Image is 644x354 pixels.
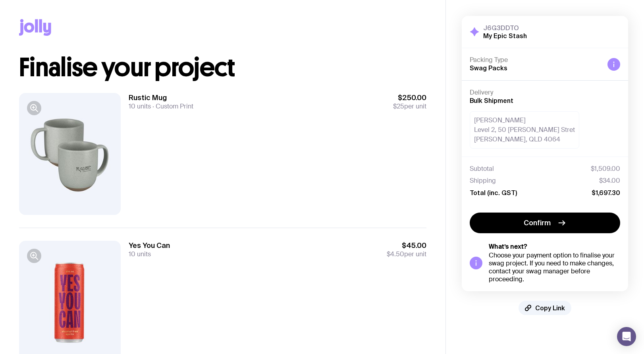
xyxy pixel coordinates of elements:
[591,165,620,173] span: $1,509.00
[519,301,571,315] button: Copy Link
[129,241,170,250] h3: Yes You Can
[470,165,494,173] span: Subtotal
[470,213,620,233] button: Confirm
[387,241,426,250] span: $45.00
[483,32,527,40] h2: My Epic Stash
[470,97,513,104] span: Bulk Shipment
[393,102,404,110] span: $25
[524,218,551,228] span: Confirm
[489,251,620,283] div: Choose your payment option to finalise your swag project. If you need to make changes, contact yo...
[470,64,507,72] span: Swag Packs
[599,177,620,185] span: $34.00
[393,103,426,110] span: per unit
[129,250,151,258] span: 10 units
[470,56,601,64] h4: Packing Type
[470,111,579,149] div: [PERSON_NAME] Level 2, 50 [PERSON_NAME] Stret [PERSON_NAME], QLD 4064
[592,189,620,197] span: $1,697.30
[483,24,527,32] h3: J6G3DDTO
[151,102,193,110] span: Custom Print
[489,243,620,251] h5: What’s next?
[535,304,565,312] span: Copy Link
[470,177,496,185] span: Shipping
[470,189,517,197] span: Total (inc. GST)
[387,250,426,258] span: per unit
[387,250,404,258] span: $4.50
[393,93,426,103] span: $250.00
[129,102,151,110] span: 10 units
[19,55,426,80] h1: Finalise your project
[617,327,636,346] div: Open Intercom Messenger
[129,93,193,103] h3: Rustic Mug
[470,89,620,97] h4: Delivery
